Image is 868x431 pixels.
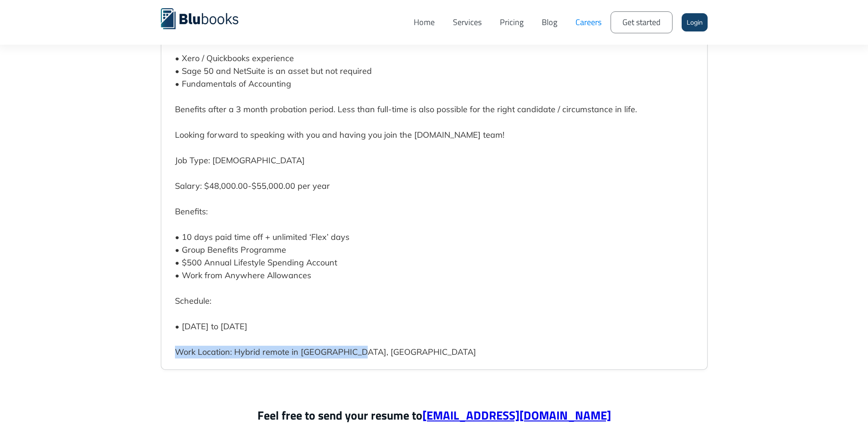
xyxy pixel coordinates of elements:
[566,7,611,38] a: Careers
[611,11,673,33] a: Get started
[444,7,491,38] a: Services
[405,7,444,38] a: Home
[161,7,252,29] a: home
[422,406,611,424] a: [EMAIL_ADDRESS][DOMAIN_NAME]
[682,13,708,31] a: Login
[533,7,566,38] a: Blog
[161,406,708,425] p: Feel free to send your resume to
[491,7,533,38] a: Pricing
